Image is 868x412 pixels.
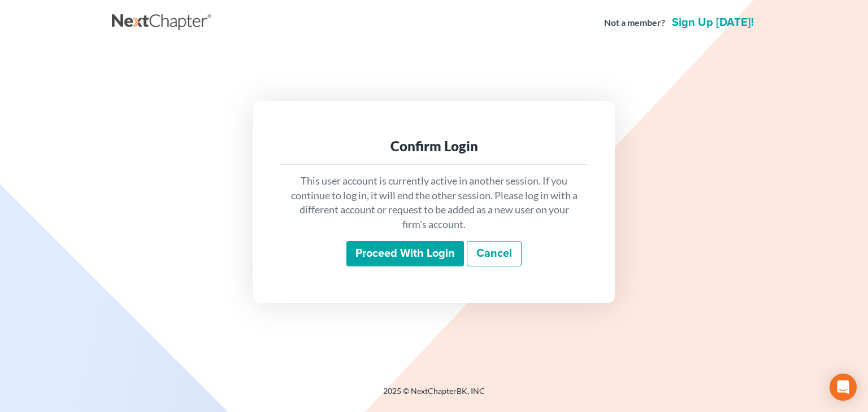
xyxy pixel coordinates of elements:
a: Cancel [467,241,522,267]
input: Proceed with login [346,241,464,267]
div: 2025 © NextChapterBK, INC [112,385,756,406]
div: Confirm Login [289,137,579,155]
p: This user account is currently active in another session. If you continue to log in, it will end ... [289,174,579,232]
a: Sign up [DATE]! [670,17,756,28]
div: Open Intercom Messenger [830,374,857,401]
strong: Not a member? [604,16,665,29]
